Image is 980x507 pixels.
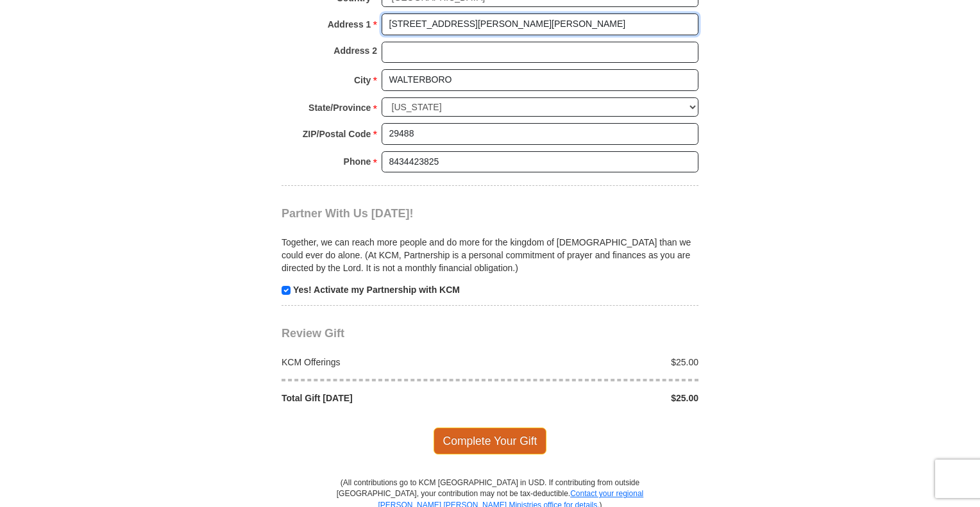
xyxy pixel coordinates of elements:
[344,153,371,170] strong: Phone
[328,15,371,33] strong: Address 1
[282,327,344,340] span: Review Gift
[282,236,698,274] p: Together, we can reach more people and do more for the kingdom of [DEMOGRAPHIC_DATA] than we coul...
[275,356,491,369] div: KCM Offerings
[308,99,371,117] strong: State/Province
[282,207,414,220] span: Partner With Us [DATE]!
[275,392,491,404] div: Total Gift [DATE]
[303,125,371,143] strong: ZIP/Postal Code
[334,42,377,60] strong: Address 2
[490,392,705,404] div: $25.00
[293,285,460,295] strong: Yes! Activate my Partnership with KCM
[434,428,547,454] span: Complete Your Gift
[490,356,705,369] div: $25.00
[354,71,371,89] strong: City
